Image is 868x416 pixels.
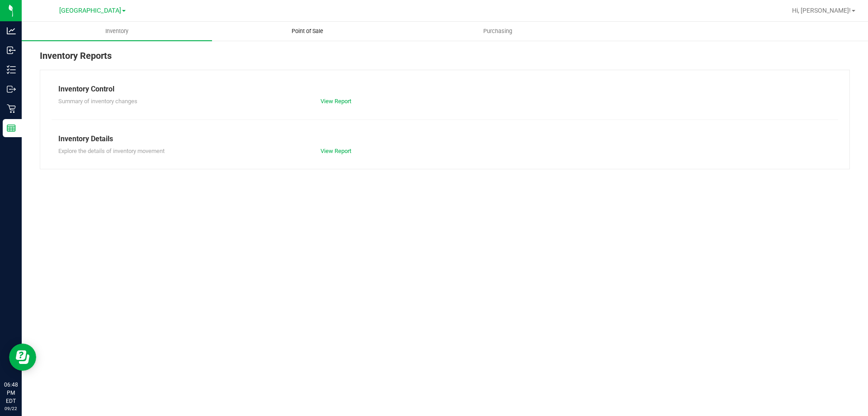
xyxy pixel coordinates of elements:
[7,124,16,133] inline-svg: Reports
[58,148,165,154] span: Explore the details of inventory movement
[7,85,16,94] inline-svg: Outbound
[4,405,18,412] p: 09/22
[7,46,16,55] inline-svg: Inbound
[212,22,402,41] a: Point of Sale
[58,84,831,95] div: Inventory Control
[792,7,851,14] span: Hi, [PERSON_NAME]!
[22,22,212,41] a: Inventory
[471,27,524,35] span: Purchasing
[321,98,351,105] a: View Report
[321,148,351,154] a: View Report
[58,98,137,105] span: Summary of inventory changes
[7,104,16,113] inline-svg: Retail
[93,27,141,35] span: Inventory
[7,65,16,74] inline-svg: Inventory
[7,26,16,35] inline-svg: Analytics
[9,344,36,371] iframe: Resource center
[279,27,335,35] span: Point of Sale
[59,7,121,14] span: [GEOGRAPHIC_DATA]
[4,381,18,405] p: 06:48 PM EDT
[402,22,593,41] a: Purchasing
[40,49,850,70] div: Inventory Reports
[58,134,831,144] div: Inventory Details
